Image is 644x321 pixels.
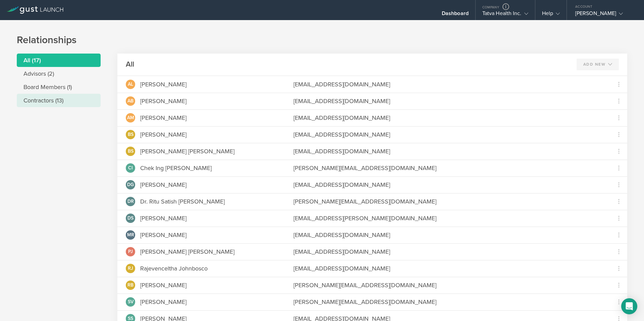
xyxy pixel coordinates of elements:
[128,166,133,170] span: CI
[128,266,133,271] span: RJ
[17,94,101,107] li: Contractors (13)
[293,113,602,122] div: [EMAIL_ADDRESS][DOMAIN_NAME]
[140,197,225,206] div: Dr. Ritu Satish [PERSON_NAME]
[17,80,101,94] li: Board Members (1)
[140,147,234,156] div: [PERSON_NAME] [PERSON_NAME]
[140,80,186,89] div: [PERSON_NAME]
[140,281,186,290] div: [PERSON_NAME]
[140,298,186,306] div: [PERSON_NAME]
[127,182,134,187] span: DG
[127,99,133,103] span: AB
[293,147,602,156] div: [EMAIL_ADDRESS][DOMAIN_NAME]
[293,180,602,189] div: [EMAIL_ADDRESS][DOMAIN_NAME]
[127,199,134,204] span: DR
[293,214,602,223] div: [EMAIL_ADDRESS][PERSON_NAME][DOMAIN_NAME]
[293,298,602,306] div: [PERSON_NAME][EMAIL_ADDRESS][DOMAIN_NAME]
[293,130,602,139] div: [EMAIL_ADDRESS][DOMAIN_NAME]
[140,180,186,189] div: [PERSON_NAME]
[140,113,186,122] div: [PERSON_NAME]
[293,247,602,256] div: [EMAIL_ADDRESS][DOMAIN_NAME]
[140,164,212,172] div: Chek Ing [PERSON_NAME]
[127,233,134,237] span: MR
[127,216,133,221] span: DS
[140,264,208,273] div: Rajevenceltha Johnbosco
[140,130,186,139] div: [PERSON_NAME]
[293,281,602,290] div: [PERSON_NAME][EMAIL_ADDRESS][DOMAIN_NAME]
[293,80,602,89] div: [EMAIL_ADDRESS][DOMAIN_NAME]
[140,214,186,223] div: [PERSON_NAME]
[17,54,101,67] li: All (17)
[621,298,637,314] div: Open Intercom Messenger
[17,33,627,47] h1: Relationships
[127,283,133,288] span: RB
[575,10,632,20] div: [PERSON_NAME]
[293,197,602,206] div: [PERSON_NAME][EMAIL_ADDRESS][DOMAIN_NAME]
[140,97,186,105] div: [PERSON_NAME]
[128,149,133,154] span: BS
[128,300,133,304] span: SV
[126,60,134,69] h2: All
[140,231,186,239] div: [PERSON_NAME]
[442,10,469,20] div: Dashboard
[17,67,101,80] li: Advisors (2)
[128,132,133,137] span: BS
[293,164,602,172] div: [PERSON_NAME][EMAIL_ADDRESS][DOMAIN_NAME]
[293,231,602,239] div: [EMAIL_ADDRESS][DOMAIN_NAME]
[128,316,133,321] span: SS
[542,10,560,20] div: Help
[293,97,602,105] div: [EMAIL_ADDRESS][DOMAIN_NAME]
[293,264,602,273] div: [EMAIL_ADDRESS][DOMAIN_NAME]
[127,115,134,120] span: AM
[482,10,528,20] div: Tatva Health Inc.
[128,249,133,254] span: PJ
[140,247,234,256] div: [PERSON_NAME] [PERSON_NAME]
[128,82,133,87] span: AL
